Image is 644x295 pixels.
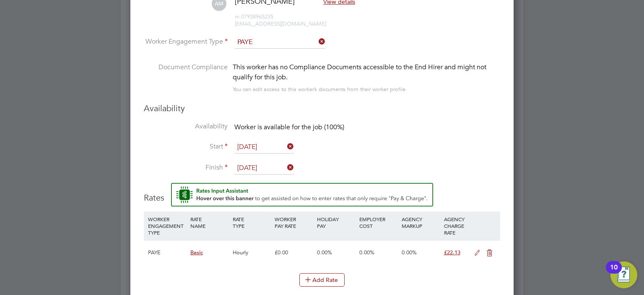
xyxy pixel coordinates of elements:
[315,211,357,233] div: HOLIDAY PAY
[171,183,433,206] button: Rate Assistant
[231,211,273,233] div: RATE TYPE
[146,211,188,240] div: WORKER ENGAGEMENT TYPE
[442,211,470,240] div: AGENCY CHARGE RATE
[317,249,332,256] span: 0.00%
[357,211,400,233] div: EMPLOYER COST
[231,240,273,265] div: Hourly
[188,211,231,233] div: RATE NAME
[144,37,228,46] label: Worker Engagement Type
[235,13,241,20] span: m:
[146,240,188,265] div: PAYE
[235,13,273,20] span: 07938965235
[144,103,500,114] h3: Availability
[235,20,326,27] span: [EMAIL_ADDRESS][DOMAIN_NAME]
[234,36,325,49] input: Select one
[234,162,294,175] input: Select one
[190,249,203,256] span: Basic
[144,142,228,151] label: Start
[273,240,315,265] div: £0.00
[234,141,294,154] input: Select one
[299,273,345,287] button: Add Rate
[233,84,407,94] div: You can edit access to this worker’s documents from their worker profile.
[233,62,500,82] div: This worker has no Compliance Documents accessible to the End Hirer and might not qualify for thi...
[144,163,228,172] label: Finish
[444,249,460,256] span: £22.13
[359,249,374,256] span: 0.00%
[234,123,344,131] span: Worker is available for the job (100%)
[610,267,618,278] div: 10
[144,122,228,131] label: Availability
[400,211,442,233] div: AGENCY MARKUP
[610,261,637,288] button: Open Resource Center, 10 new notifications
[144,62,228,93] label: Document Compliance
[144,183,500,203] h3: Rates
[273,211,315,233] div: WORKER PAY RATE
[402,249,417,256] span: 0.00%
